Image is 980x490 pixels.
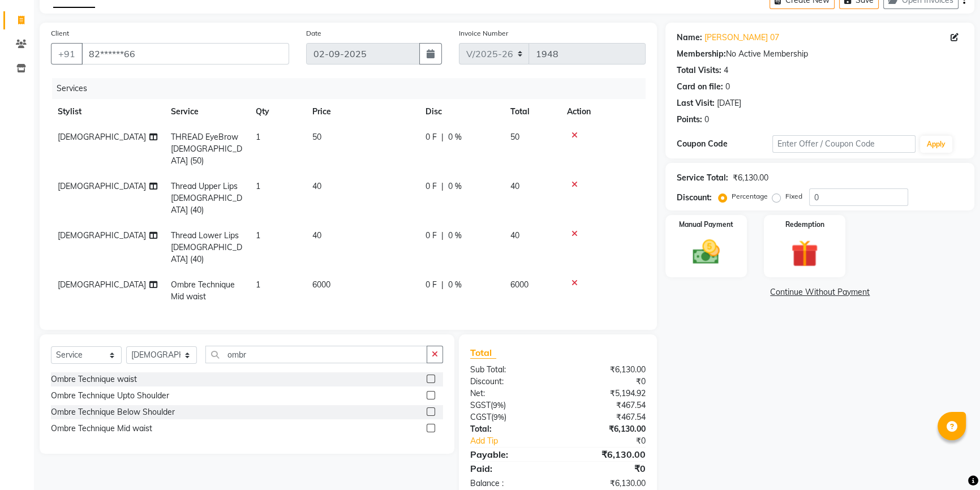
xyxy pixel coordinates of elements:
span: 1 [256,181,260,191]
label: Manual Payment [679,220,733,230]
div: Discount: [462,376,558,388]
th: Price [306,99,419,124]
span: SGST [470,400,491,410]
div: Ombre Technique Upto Shoulder [51,390,169,402]
span: | [441,180,444,192]
div: Service Total: [677,172,728,184]
div: [DATE] [717,97,741,109]
label: Client [51,28,69,38]
div: Ombre Technique Mid waist [51,423,152,435]
div: ₹0 [574,435,654,447]
div: ₹5,194.92 [558,388,654,399]
div: Total Visits: [677,65,721,76]
a: Add Tip [462,435,574,447]
div: Name: [677,32,702,44]
div: 4 [724,65,728,76]
div: ₹467.54 [558,411,654,423]
span: 50 [312,132,321,142]
span: [DEMOGRAPHIC_DATA] [58,132,146,142]
div: ₹6,130.00 [558,423,654,435]
div: Coupon Code [677,138,772,150]
span: 1 [256,132,260,142]
span: 50 [510,132,519,142]
div: ₹6,130.00 [558,478,654,489]
span: [DEMOGRAPHIC_DATA] [58,280,146,290]
span: 40 [510,230,519,240]
span: CGST [470,412,491,422]
img: _cash.svg [684,237,728,268]
div: Points: [677,114,702,126]
span: Ombre Technique Mid waist [171,280,235,302]
div: ₹6,130.00 [733,172,768,184]
div: Paid: [462,462,558,475]
span: 6000 [312,280,330,290]
div: Services [52,78,654,99]
span: 0 F [425,279,437,291]
span: 40 [312,181,321,191]
th: Stylist [51,99,164,124]
span: Total [470,347,496,359]
input: Enter Offer / Coupon Code [772,135,915,153]
div: ₹6,130.00 [558,448,654,461]
div: Net: [462,388,558,399]
span: 1 [256,230,260,240]
th: Qty [249,99,306,124]
span: [DEMOGRAPHIC_DATA] [58,230,146,240]
span: [DEMOGRAPHIC_DATA] [58,181,146,191]
span: 6000 [510,280,528,290]
span: Thread Lower Lips [DEMOGRAPHIC_DATA] (40) [171,230,242,264]
span: 0 % [448,131,462,143]
input: Search by Name/Mobile/Email/Code [81,43,289,65]
div: Sub Total: [462,364,558,376]
span: 0 % [448,180,462,192]
div: Ombre Technique waist [51,373,137,385]
span: 9% [493,401,504,410]
div: Discount: [677,192,712,204]
div: ₹0 [558,462,654,475]
span: THREAD EyeBrow [DEMOGRAPHIC_DATA] (50) [171,132,242,166]
span: 0 % [448,279,462,291]
div: Total: [462,423,558,435]
a: [PERSON_NAME] 07 [704,32,779,44]
label: Percentage [732,191,768,201]
a: Continue Without Payment [668,286,972,298]
th: Service [164,99,249,124]
div: 0 [704,114,709,126]
div: Balance : [462,478,558,489]
span: | [441,230,444,242]
button: Apply [920,136,952,153]
div: Last Visit: [677,97,715,109]
div: ₹467.54 [558,399,654,411]
span: 0 F [425,230,437,242]
th: Action [560,99,646,124]
div: Ombre Technique Below Shoulder [51,406,175,418]
span: 1 [256,280,260,290]
th: Total [504,99,560,124]
span: | [441,131,444,143]
label: Date [306,28,321,38]
div: 0 [725,81,730,93]
label: Fixed [785,191,802,201]
div: Membership: [677,48,726,60]
span: 0 F [425,131,437,143]
label: Invoice Number [459,28,508,38]
span: 40 [312,230,321,240]
span: 0 F [425,180,437,192]
span: 0 % [448,230,462,242]
div: ( ) [462,399,558,411]
span: 40 [510,181,519,191]
div: Card on file: [677,81,723,93]
div: ( ) [462,411,558,423]
input: Search or Scan [205,346,427,363]
label: Redemption [785,220,824,230]
div: No Active Membership [677,48,963,60]
div: ₹0 [558,376,654,388]
span: 9% [493,412,504,422]
img: _gift.svg [783,237,827,270]
div: ₹6,130.00 [558,364,654,376]
div: Payable: [462,448,558,461]
span: | [441,279,444,291]
button: +91 [51,43,83,65]
span: Thread Upper Lips [DEMOGRAPHIC_DATA] (40) [171,181,242,215]
th: Disc [419,99,504,124]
